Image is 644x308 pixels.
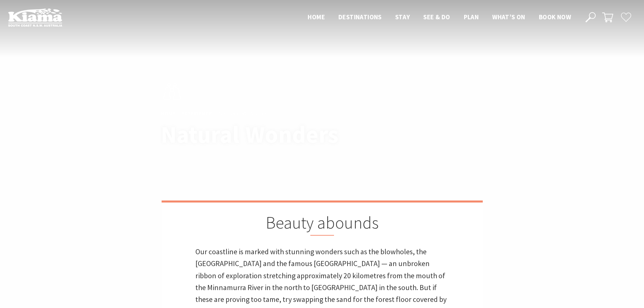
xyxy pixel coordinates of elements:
[492,13,525,21] span: What’s On
[181,110,212,117] a: Experience
[161,121,352,147] h1: Natural Wonders
[539,13,571,21] span: Book now
[423,13,450,21] span: See & Do
[219,109,266,118] li: Natural Wonders
[8,8,62,27] img: Kiama Logo
[464,13,479,21] span: Plan
[301,12,578,23] nav: Main Menu
[161,110,175,117] a: Home
[308,13,325,21] span: Home
[395,13,410,21] span: Stay
[195,213,449,236] h2: Beauty abounds
[338,13,382,21] span: Destinations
